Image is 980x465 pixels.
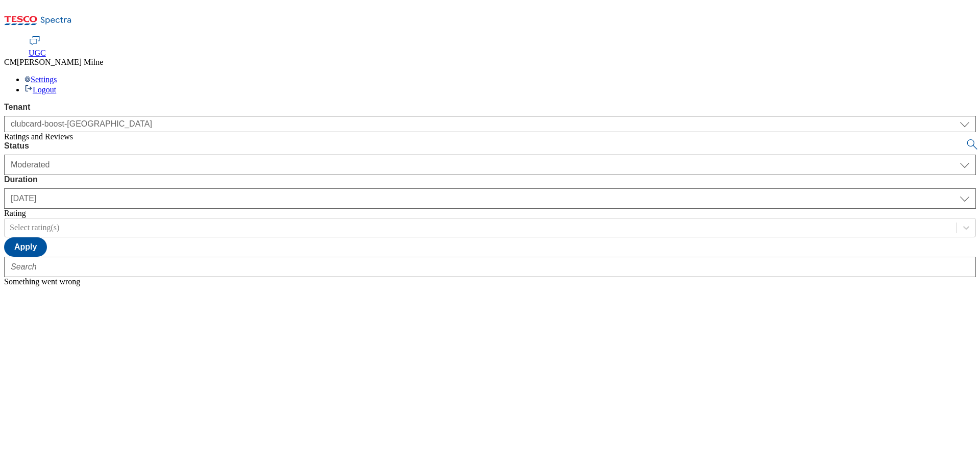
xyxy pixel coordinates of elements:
span: Something went wrong [4,277,80,286]
a: UGC [29,36,46,58]
a: Settings [24,75,57,84]
span: [PERSON_NAME] Milne [17,58,103,66]
span: UGC [29,48,46,57]
label: Status [4,141,976,151]
label: Duration [4,175,976,184]
span: Ratings and Reviews [4,132,73,141]
label: Tenant [4,103,976,112]
span: CM [4,58,17,66]
button: Apply [4,237,47,257]
input: Search [4,257,976,277]
a: Logout [24,85,56,94]
label: Rating [4,209,26,217]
